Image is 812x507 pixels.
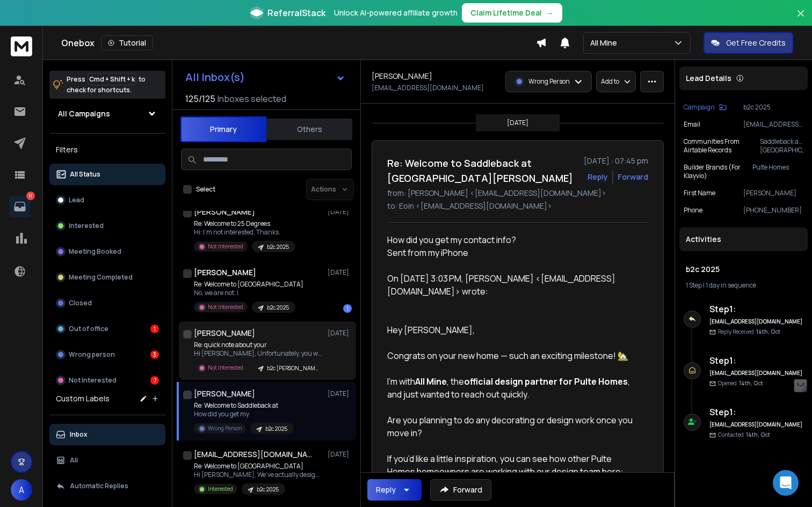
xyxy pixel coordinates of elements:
p: Hi [PERSON_NAME], We’ve actually designed some [194,471,323,479]
p: b2c 2025 [265,425,287,433]
button: Lead [49,189,165,211]
p: No, we are not. I [194,289,303,297]
p: Interested [208,485,233,493]
button: Meeting Booked [49,241,165,262]
p: All Mine [590,38,621,48]
p: Email [684,120,700,129]
p: Re: Welcome to [GEOGRAPHIC_DATA] [194,462,323,471]
p: b2c 2025 [743,103,803,112]
div: | [686,281,801,290]
p: [DATE] : 07:45 pm [584,156,648,166]
p: Closed [69,299,92,307]
h3: Custom Labels [56,393,110,404]
p: [DATE] [328,268,352,277]
button: Primary [180,116,266,142]
p: Inbox [70,430,88,439]
div: Onebox [61,35,536,50]
p: [EMAIL_ADDRESS][DOMAIN_NAME] [743,120,803,129]
p: to: Eoin <[EMAIL_ADDRESS][DOMAIN_NAME]> [387,201,648,211]
p: Communities From Airtable Records [684,137,760,155]
h6: Step 1 : [709,406,803,418]
button: Claim Lifetime Deal→ [462,3,562,23]
button: Reply [367,479,422,501]
button: A [11,479,32,501]
p: Lead [69,196,84,204]
p: Hi [PERSON_NAME], Unfortunately, you were [194,349,323,358]
p: Wrong person [69,350,115,359]
p: [DATE] [328,329,352,337]
h1: [PERSON_NAME] [194,388,255,399]
button: Out of office1 [49,318,165,340]
button: Closed [49,292,165,314]
div: Congrats on your new home — such an exciting milestone! 🏡 [387,349,640,362]
a: 11 [9,196,31,217]
p: Lead Details [686,73,731,84]
div: Open Intercom Messenger [773,470,799,496]
p: Saddleback at [GEOGRAPHIC_DATA][PERSON_NAME] [760,137,803,155]
p: Add to [601,77,619,86]
button: Campaign [684,103,727,112]
p: Interested [69,222,104,230]
strong: official design partner for Pulte Homes [464,376,628,387]
h6: [EMAIL_ADDRESS][DOMAIN_NAME] [709,318,803,326]
h1: [PERSON_NAME] [194,207,255,217]
h1: [PERSON_NAME] [372,71,432,82]
p: How did you get my [194,410,294,418]
p: Re: quick note about your [194,341,323,349]
p: b2c 2025 [257,486,279,494]
span: 125 / 125 [185,92,215,105]
p: Contacted [718,431,770,439]
p: Press to check for shortcuts. [67,74,146,95]
p: 11 [26,192,35,200]
p: b2c 2025 [267,304,289,312]
p: Re: Welcome to Saddleback at [194,401,294,410]
h1: All Inbox(s) [185,72,245,83]
button: Automatic Replies [49,475,165,497]
div: Are you planning to do any decorating or design work once you move in? [387,414,640,439]
p: [DATE] [328,450,352,459]
h6: Step 1 : [709,354,803,367]
div: Hey [PERSON_NAME], [387,324,640,336]
button: All Campaigns [49,103,165,124]
button: Meeting Completed [49,267,165,288]
div: 1 [343,304,352,313]
button: Forward [430,479,491,501]
p: Not Interested [208,303,243,311]
button: Tutorial [101,35,153,50]
button: Close banner [794,6,808,32]
div: Activities [679,227,808,251]
p: All [70,456,78,465]
button: All [49,450,165,471]
p: [DATE] [507,119,528,127]
button: Inbox [49,424,165,445]
strong: All Mine [415,376,447,387]
p: [DATE] [328,390,352,398]
h1: [PERSON_NAME] [194,328,255,339]
p: Get Free Credits [726,38,786,48]
span: ReferralStack [267,6,325,19]
p: Not Interested [208,364,243,372]
span: Cmd + Shift + k [88,73,136,85]
p: b2c [PERSON_NAME] 2025 [267,364,318,372]
h3: Inboxes selected [218,92,286,105]
p: First Name [684,189,715,197]
span: 14th, Oct [746,431,770,438]
div: Sent from my iPhone [387,246,640,259]
blockquote: On [DATE] 3:03 PM, [PERSON_NAME] <[EMAIL_ADDRESS][DOMAIN_NAME]> wrote: [387,272,640,311]
p: Builder Brands (For Klayvio) [684,163,752,180]
button: All Status [49,164,165,185]
p: [PERSON_NAME] [743,189,803,197]
button: Reply [588,172,608,182]
p: [PHONE_NUMBER] [743,206,803,215]
p: Not Interested [208,243,243,251]
button: Get Free Credits [704,32,793,54]
span: → [546,8,554,18]
label: Select [196,185,215,194]
p: Reply Received [718,328,780,336]
button: Wrong person3 [49,344,165,365]
p: Meeting Completed [69,273,133,282]
button: All Inbox(s) [177,67,354,88]
button: Not Interested7 [49,370,165,391]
